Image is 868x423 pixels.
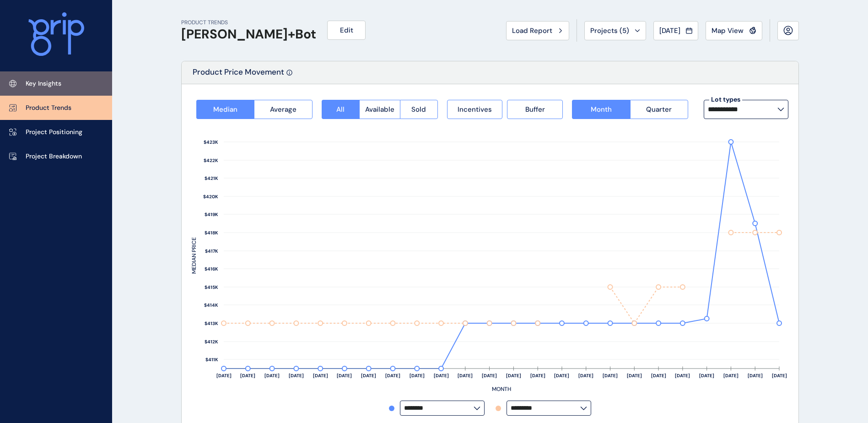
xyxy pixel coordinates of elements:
text: [DATE] [578,373,593,379]
span: Incentives [458,105,492,114]
h1: [PERSON_NAME]+Bot [181,27,316,42]
text: $417K [205,248,218,254]
span: Load Report [512,26,552,35]
text: $415K [205,284,218,290]
p: Product Price Movement [193,67,284,84]
text: [DATE] [410,373,425,379]
text: [DATE] [772,373,787,379]
text: $414K [204,302,218,308]
text: $416K [205,266,218,272]
p: Project Breakdown [26,152,82,161]
p: Key Insights [26,79,61,88]
text: [DATE] [748,373,763,379]
text: [DATE] [361,373,376,379]
button: Load Report [506,21,569,40]
text: [DATE] [530,373,545,379]
text: $423K [204,139,218,145]
span: Sold [411,105,426,114]
span: Projects ( 5 ) [590,26,629,35]
text: [DATE] [675,373,690,379]
span: Median [213,105,237,114]
text: [DATE] [699,373,714,379]
text: [DATE] [482,373,497,379]
button: Edit [327,21,366,40]
p: Project Positioning [26,128,82,137]
button: Sold [400,100,438,119]
text: [DATE] [289,373,304,379]
span: Month [591,105,612,114]
text: [DATE] [337,373,352,379]
text: [DATE] [554,373,569,379]
button: Quarter [630,100,688,119]
text: [DATE] [651,373,666,379]
button: Month [572,100,630,119]
text: [DATE] [723,373,739,379]
span: Available [365,105,394,114]
text: [DATE] [216,373,232,379]
span: [DATE] [659,26,680,35]
text: $418K [205,230,218,236]
button: [DATE] [653,21,698,40]
text: $422K [204,157,218,163]
button: All [322,100,359,119]
button: Available [359,100,400,119]
span: Buffer [525,105,545,114]
span: Quarter [646,105,672,114]
text: $421K [205,175,218,181]
button: Map View [706,21,762,40]
text: [DATE] [264,373,280,379]
button: Median [196,100,254,119]
text: [DATE] [434,373,449,379]
text: [DATE] [627,373,642,379]
span: Map View [712,26,744,35]
text: [DATE] [603,373,618,379]
text: MEDIAN PRICE [190,237,198,274]
button: Average [254,100,312,119]
button: Buffer [507,100,563,119]
p: PRODUCT TRENDS [181,19,316,27]
button: Incentives [447,100,503,119]
text: [DATE] [313,373,328,379]
text: $413K [205,320,218,326]
span: Edit [340,26,353,35]
text: MONTH [492,385,511,393]
text: $412K [205,339,218,345]
text: $419K [205,211,218,217]
button: Projects (5) [584,21,646,40]
text: $411K [205,357,218,363]
text: [DATE] [506,373,521,379]
p: Product Trends [26,103,71,113]
text: $420K [203,194,218,200]
text: [DATE] [240,373,255,379]
text: [DATE] [385,373,400,379]
span: All [336,105,345,114]
text: [DATE] [458,373,473,379]
span: Average [270,105,297,114]
label: Lot types [709,95,742,104]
